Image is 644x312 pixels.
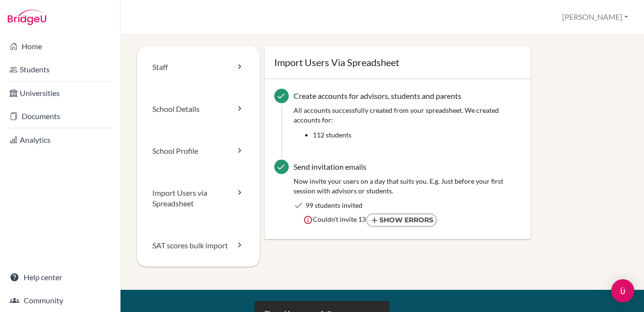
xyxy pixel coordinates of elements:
[294,89,522,145] div: Create accounts for advisors, students and parents
[2,268,118,287] a: Help center
[294,160,522,172] div: Send invitation emails
[2,107,118,126] a: Documents
[611,279,634,302] div: Open Intercom Messenger
[294,176,522,196] div: Now invite your users on a day that suits you. E.g. Just before your first session with advisors ...
[2,130,118,149] a: Analytics
[2,291,118,310] a: Community
[137,172,260,225] a: Import Users via Spreadsheet
[366,213,437,227] a: Show errors
[294,106,522,125] p: All accounts successfully created from your spreadsheet. We created accounts for:
[274,56,522,69] h1: Import Users Via Spreadsheet
[137,88,260,130] a: School Details
[2,83,118,103] a: Universities
[558,8,632,26] button: [PERSON_NAME]
[137,46,260,88] a: Staff
[294,210,522,230] div: Couldn't invite 13
[137,130,260,172] a: School Profile
[306,201,522,210] div: 99 students invited
[8,10,46,25] img: Bridge-U
[313,130,522,140] li: 112 students
[137,225,260,267] a: SAT scores bulk import
[2,60,118,79] a: Students
[2,37,118,56] a: Home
